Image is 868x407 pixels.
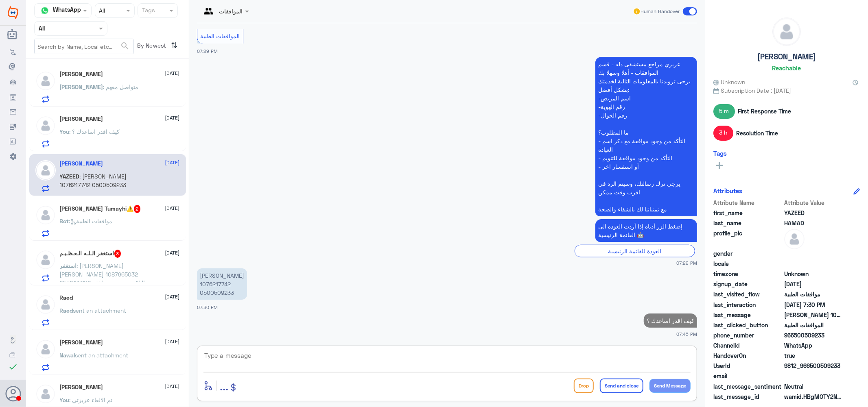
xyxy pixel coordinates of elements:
[784,270,843,278] span: Unknown
[713,187,742,194] h6: Attributes
[60,307,73,314] span: Raed
[784,280,843,288] span: 2025-10-02T13:21:41.769Z
[713,372,783,380] span: email
[35,250,56,270] img: defaultAdmin.png
[60,352,75,359] span: Nawal
[165,249,180,257] span: [DATE]
[772,64,801,72] h6: Reachable
[103,83,139,90] span: : متواصل معهم
[784,331,843,340] span: 966500509233
[595,219,697,242] p: 2/10/2025, 7:29 PM
[600,379,643,393] button: Send and close
[713,311,783,319] span: last_message
[676,331,697,337] span: 07:45 PM
[713,229,783,248] span: profile_pic
[676,259,697,266] span: 07:29 PM
[713,198,783,207] span: Attribute Name
[713,351,783,360] span: HandoverOn
[641,8,680,15] span: Human Handover
[713,249,783,258] span: gender
[757,52,816,61] h5: [PERSON_NAME]
[713,104,735,119] span: 5 m
[35,115,56,136] img: defaultAdmin.png
[60,205,141,213] h5: Abdulrahman Tumayhi⚠️
[784,229,805,249] img: defaultAdmin.png
[165,338,180,345] span: [DATE]
[738,107,791,115] span: First Response Time
[713,382,783,391] span: last_message_sentiment
[165,293,180,300] span: [DATE]
[171,39,178,52] i: ⇅
[114,250,121,258] span: 3
[784,249,843,258] span: null
[134,39,168,55] span: By Newest
[35,205,56,225] img: defaultAdmin.png
[60,384,103,391] h5: Ibrahim Hussien
[75,352,129,359] span: sent an attachment
[713,280,783,288] span: signup_date
[644,313,697,328] p: 2/10/2025, 7:45 PM
[60,262,77,269] span: استغفر
[165,383,180,390] span: [DATE]
[35,71,56,91] img: defaultAdmin.png
[60,218,69,224] span: Bot
[120,41,130,51] span: search
[713,219,783,227] span: last_name
[134,205,141,213] span: 2
[784,259,843,268] span: null
[60,128,70,135] span: You
[713,361,783,370] span: UserId
[120,39,130,53] button: search
[713,331,783,340] span: phone_number
[784,382,843,391] span: 0
[60,396,70,403] span: You
[595,57,697,216] p: 2/10/2025, 7:29 PM
[784,321,843,329] span: الموافقات الطبية
[713,209,783,217] span: first_name
[5,386,21,401] button: Avatar
[784,209,843,217] span: YAZEED
[8,6,18,19] img: Widebot Logo
[784,392,843,401] span: wamid.HBgMOTY2NTAwNTA5MjMzFQIAEhgUM0FFNTNDRTcwRjI5OUZFNTkzMjEA
[574,379,594,393] button: Drop
[220,378,228,393] span: ...
[773,18,800,46] img: defaultAdmin.png
[70,128,120,135] span: : كيف اقدر اساعدك ؟
[220,377,228,395] button: ...
[8,362,18,372] i: check
[35,39,133,54] input: Search by Name, Local etc…
[784,219,843,227] span: HAMAD
[784,311,843,319] span: يزيد حمد سعدون عبدالله 1076217742 0500509233
[784,372,843,380] span: null
[784,351,843,360] span: true
[60,115,103,122] h5: Sara
[197,268,247,300] p: 2/10/2025, 7:30 PM
[141,6,155,16] div: Tags
[69,218,113,224] span: : موافقات الطبية
[713,392,783,401] span: last_message_id
[60,83,103,90] span: [PERSON_NAME]
[60,250,121,258] h5: استغفر الـلـه الـعـظـيـم
[784,198,843,207] span: Attribute Value
[713,321,783,329] span: last_clicked_button
[35,339,56,359] img: defaultAdmin.png
[70,396,113,403] span: : تم الالغاء عزيزتي
[60,71,103,78] h5: Saleh Alaqil
[197,48,218,54] span: 07:29 PM
[39,4,51,17] img: whatsapp.png
[60,262,145,295] span: : [PERSON_NAME] [PERSON_NAME] 1087965032 0558443118 التاكد من وجىد موافقة على الطب الاتصالي
[197,305,218,310] span: 07:30 PM
[73,307,127,314] span: sent an attachment
[784,300,843,309] span: 2025-10-02T16:30:00.173Z
[35,294,56,315] img: defaultAdmin.png
[784,290,843,298] span: موافقات الطبية
[165,114,180,122] span: [DATE]
[60,294,73,301] h5: Raed
[713,126,733,140] span: 3 h
[165,70,180,77] span: [DATE]
[35,160,56,181] img: defaultAdmin.png
[713,86,860,95] span: Subscription Date : [DATE]
[575,245,695,257] div: العودة للقائمة الرئيسية
[713,150,727,157] h6: Tags
[60,160,103,167] h5: YAZEED HAMAD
